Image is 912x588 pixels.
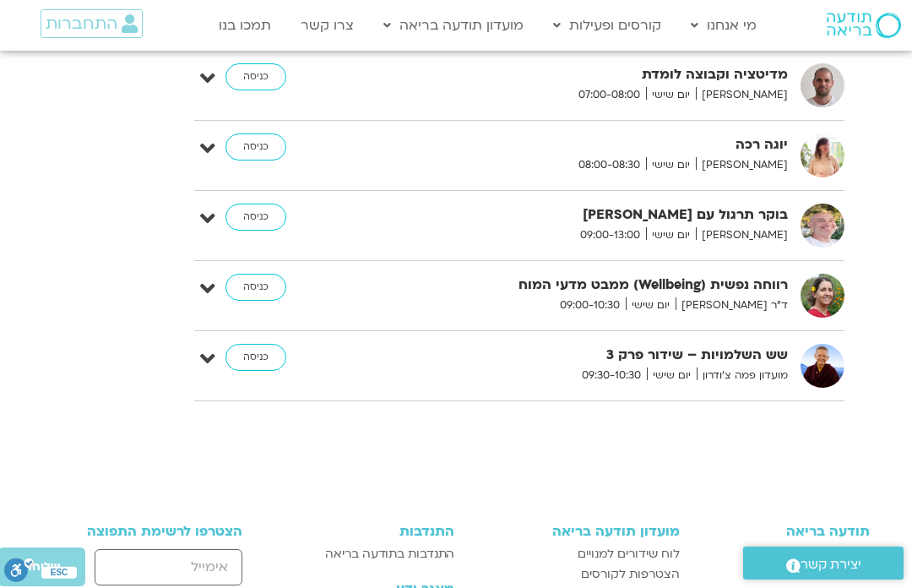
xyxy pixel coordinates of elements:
a: לוח שידורים למנויים [471,544,680,564]
a: כניסה [225,63,286,90]
a: הצטרפות לקורסים [471,564,680,585]
a: קורסים ופעילות [545,9,670,41]
span: 09:00-10:30 [554,297,626,314]
a: מועדון תודעה בריאה [375,9,532,41]
a: מי אנחנו [682,9,765,41]
span: התנדבות בתודעה בריאה [325,544,454,564]
h3: מועדון תודעה בריאה [471,524,680,539]
span: לוח שידורים למנויים [578,544,680,564]
strong: שש השלמויות – שידור פרק 3 [425,344,788,367]
strong: רווחה נפשית (Wellbeing) ממבט מדעי המוח [425,274,788,297]
span: יום שישי [646,156,696,174]
span: יום שישי [646,86,696,104]
a: תמכו בנו [210,9,280,41]
h3: התנדבות [289,524,454,539]
span: הצטרפות לקורסים [581,564,680,585]
span: [PERSON_NAME] [696,226,788,244]
a: כניסה [225,133,286,161]
a: התחברות [41,9,143,38]
span: 07:00-08:00 [573,86,646,104]
h3: תודעה בריאה [697,524,870,539]
span: 09:00-13:00 [574,226,646,244]
span: [PERSON_NAME] [696,86,788,104]
a: התנדבות בתודעה בריאה [289,544,454,564]
a: יצירת קשר [743,547,904,580]
a: כניסה [225,204,286,231]
a: כניסה [225,274,286,301]
a: כניסה [225,344,286,371]
input: אימייל [95,549,242,585]
span: 09:30-10:30 [576,367,647,384]
a: צור קשר [697,564,870,585]
span: יצירת קשר [801,553,861,576]
span: יום שישי [626,297,676,314]
span: מועדון פמה צ'ודרון [697,367,788,384]
strong: יוגה רכה [425,133,788,156]
span: [PERSON_NAME] [696,156,788,174]
span: שליחה [24,560,60,574]
strong: בוקר תרגול עם [PERSON_NAME] [425,204,788,226]
span: יום שישי [647,367,697,384]
img: תודעה בריאה [827,13,901,38]
span: 08:00-08:30 [573,156,646,174]
a: מי אנחנו [697,544,870,564]
span: ד"ר [PERSON_NAME] [676,297,788,314]
span: יום שישי [646,226,696,244]
a: צרו קשר [292,9,362,41]
h3: הצטרפו לרשימת התפוצה [42,524,242,539]
strong: מדיטציה וקבוצה לומדת [425,63,788,86]
span: התחברות [46,14,117,33]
